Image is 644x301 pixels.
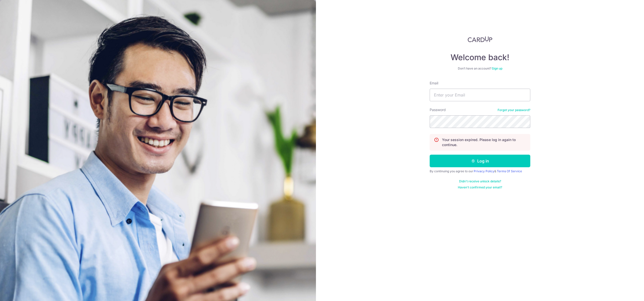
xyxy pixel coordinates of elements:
a: Forgot your password? [498,108,530,112]
a: Sign up [492,66,502,70]
a: Haven't confirmed your email? [458,185,502,189]
a: Didn't receive unlock details? [459,179,501,183]
input: Enter your Email [430,89,530,101]
label: Password [430,107,446,112]
p: Your session expired. Please log in again to continue. [442,137,526,147]
div: Don’t have an account? [430,66,530,71]
a: Terms Of Service [497,169,522,173]
label: Email [430,81,438,86]
button: Log in [430,155,530,167]
a: Privacy Policy [474,169,494,173]
h4: Welcome back! [430,52,530,62]
img: CardUp Logo [468,36,492,42]
div: By continuing you agree to our & [430,169,530,173]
